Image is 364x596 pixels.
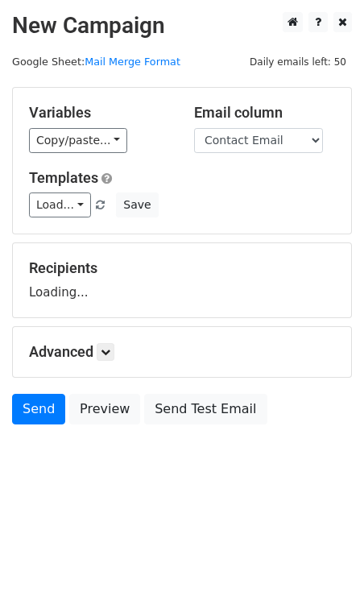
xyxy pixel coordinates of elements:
[12,56,180,68] small: Google Sheet:
[85,56,180,68] a: Mail Merge Format
[244,56,352,68] a: Daily emails left: 50
[194,104,335,122] h5: Email column
[29,259,335,277] h5: Recipients
[69,394,140,424] a: Preview
[29,104,170,122] h5: Variables
[29,128,127,153] a: Copy/paste...
[12,394,65,424] a: Send
[244,53,352,71] span: Daily emails left: 50
[144,394,267,424] a: Send Test Email
[29,343,335,361] h5: Advanced
[29,192,91,217] a: Load...
[29,259,335,301] div: Loading...
[116,192,158,217] button: Save
[12,12,352,39] h2: New Campaign
[29,169,98,186] a: Templates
